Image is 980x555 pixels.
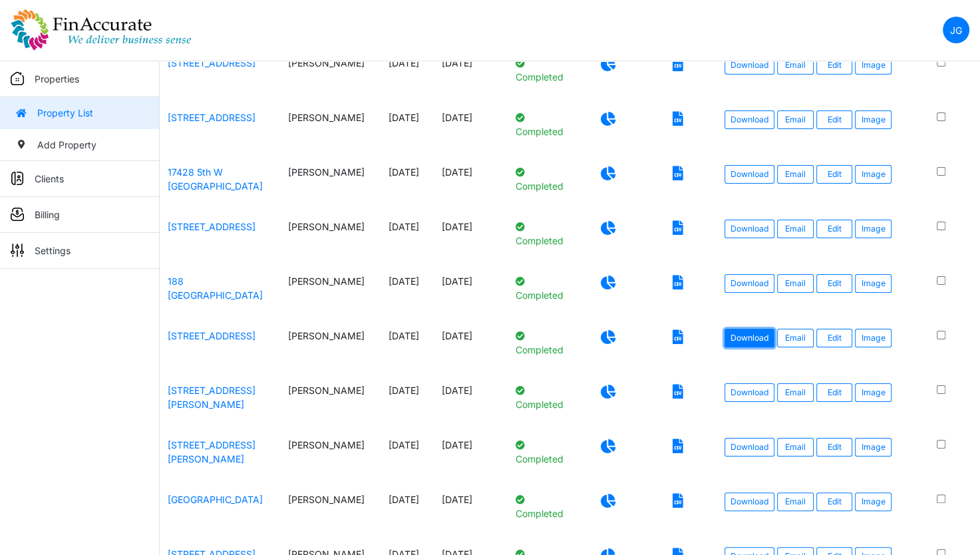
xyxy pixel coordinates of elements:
[816,110,853,129] a: Edit
[777,110,814,129] button: Email
[516,383,569,411] p: Completed
[434,484,508,539] td: [DATE]
[35,72,79,86] p: Properties
[35,244,71,258] p: Settings
[777,383,814,402] button: Email
[381,212,434,266] td: [DATE]
[381,102,434,157] td: [DATE]
[777,492,814,511] button: Email
[725,220,774,238] a: Download
[434,157,508,212] td: [DATE]
[280,102,381,157] td: [PERSON_NAME]
[434,375,508,430] td: [DATE]
[11,208,24,221] img: sidemenu_billing.png
[280,266,381,321] td: [PERSON_NAME]
[11,244,24,257] img: sidemenu_settings.png
[11,9,192,51] img: spp logo
[725,56,774,75] a: Download
[816,329,853,347] a: Edit
[816,492,853,511] a: Edit
[725,329,774,347] a: Download
[280,48,381,102] td: [PERSON_NAME]
[816,56,853,75] a: Edit
[434,321,508,375] td: [DATE]
[35,172,64,186] p: Clients
[777,220,814,238] button: Email
[725,110,774,129] a: Download
[168,494,263,505] a: [GEOGRAPHIC_DATA]
[855,165,892,184] button: Image
[280,157,381,212] td: [PERSON_NAME]
[855,56,892,75] button: Image
[434,212,508,266] td: [DATE]
[777,56,814,75] button: Email
[168,330,255,341] a: [STREET_ADDRESS]
[816,274,853,293] a: Edit
[855,274,892,293] button: Image
[434,266,508,321] td: [DATE]
[35,208,60,222] p: Billing
[280,375,381,430] td: [PERSON_NAME]
[168,221,255,232] a: [STREET_ADDRESS]
[381,157,434,212] td: [DATE]
[168,439,255,464] a: [STREET_ADDRESS][PERSON_NAME]
[11,172,24,185] img: sidemenu_client.png
[855,329,892,347] button: Image
[381,48,434,102] td: [DATE]
[168,276,263,301] a: 188 [GEOGRAPHIC_DATA]
[855,383,892,402] button: Image
[725,165,774,184] a: Download
[280,212,381,266] td: [PERSON_NAME]
[168,57,255,69] a: [STREET_ADDRESS]
[855,220,892,238] button: Image
[280,430,381,484] td: [PERSON_NAME]
[516,274,569,302] p: Completed
[816,165,853,184] a: Edit
[816,220,853,238] a: Edit
[777,165,814,184] button: Email
[943,17,969,43] a: JG
[855,438,892,457] button: Image
[280,484,381,539] td: [PERSON_NAME]
[816,383,853,402] a: Edit
[725,383,774,402] a: Download
[168,385,255,410] a: [STREET_ADDRESS][PERSON_NAME]
[725,274,774,293] a: Download
[777,438,814,457] button: Email
[516,110,569,138] p: Completed
[816,438,853,457] a: Edit
[434,430,508,484] td: [DATE]
[516,220,569,248] p: Completed
[725,438,774,457] a: Download
[11,72,24,85] img: sidemenu_properties.png
[516,165,569,193] p: Completed
[168,166,263,192] a: 17428 5th W [GEOGRAPHIC_DATA]
[855,110,892,129] button: Image
[280,321,381,375] td: [PERSON_NAME]
[381,484,434,539] td: [DATE]
[777,329,814,347] button: Email
[381,375,434,430] td: [DATE]
[725,492,774,511] a: Download
[516,329,569,357] p: Completed
[950,23,962,37] p: JG
[516,492,569,520] p: Completed
[434,48,508,102] td: [DATE]
[516,56,569,84] p: Completed
[381,266,434,321] td: [DATE]
[855,492,892,511] button: Image
[381,321,434,375] td: [DATE]
[168,112,255,123] a: [STREET_ADDRESS]
[777,274,814,293] button: Email
[516,438,569,466] p: Completed
[381,430,434,484] td: [DATE]
[434,102,508,157] td: [DATE]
